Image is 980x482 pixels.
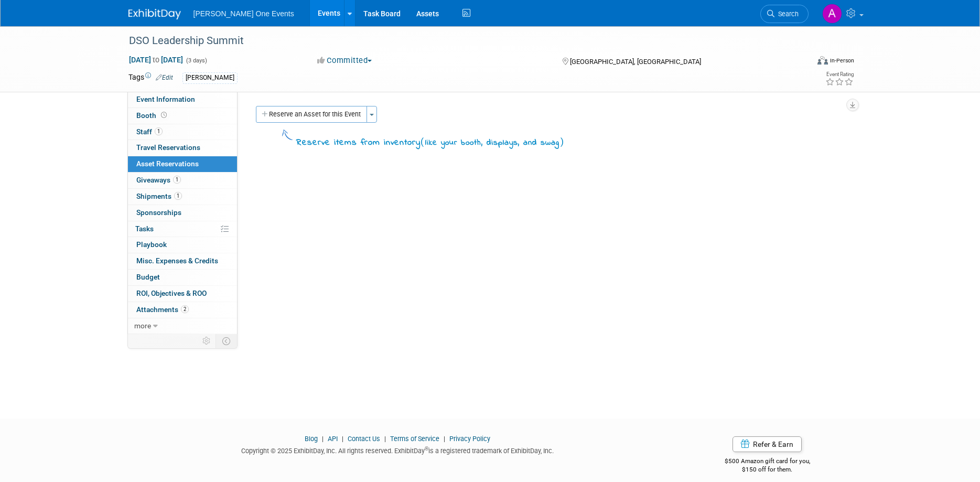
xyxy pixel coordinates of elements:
span: Playbook [136,240,167,249]
span: 1 [155,127,163,135]
a: more [128,318,237,334]
a: Playbook [128,237,237,253]
div: Copyright © 2025 ExhibitDay, Inc. All rights reserved. ExhibitDay is a registered trademark of Ex... [128,444,667,456]
a: Blog [305,435,318,443]
span: Event Information [136,95,195,103]
span: Booth [136,111,169,120]
a: Terms of Service [390,435,439,443]
div: In-Person [830,57,854,65]
a: API [328,435,338,443]
span: 1 [173,176,181,184]
a: Attachments2 [128,302,237,318]
div: $500 Amazon gift card for you, [683,450,852,474]
span: Tasks [135,224,154,233]
span: [GEOGRAPHIC_DATA], [GEOGRAPHIC_DATA] [570,58,701,66]
span: 2 [181,305,189,313]
span: Misc. Expenses & Credits [136,256,218,265]
span: Booth not reserved yet [159,111,169,119]
span: Asset Reservations [136,159,199,168]
a: Edit [156,74,173,81]
span: [PERSON_NAME] One Events [193,9,294,18]
span: to [151,56,161,64]
span: Staff [136,127,163,136]
td: Tags [128,72,173,84]
img: ExhibitDay [128,9,181,19]
span: Budget [136,273,160,281]
span: | [382,435,389,443]
span: | [339,435,346,443]
a: Refer & Earn [733,436,802,452]
span: Shipments [136,192,182,200]
span: Search [774,10,799,18]
button: Committed [314,55,376,66]
div: $150 off for them. [683,465,852,474]
a: Search [760,5,809,23]
div: Event Format [747,55,855,70]
span: 1 [174,192,182,200]
a: Giveaways1 [128,173,237,188]
a: Privacy Policy [449,435,490,443]
a: Misc. Expenses & Credits [128,253,237,269]
span: ( [421,136,425,147]
a: Travel Reservations [128,140,237,156]
a: Asset Reservations [128,156,237,172]
span: like your booth, displays, and swag [425,137,559,148]
span: | [441,435,448,443]
a: Budget [128,270,237,285]
div: DSO Leadership Summit [125,31,793,50]
span: (3 days) [185,57,207,64]
a: Contact Us [348,435,380,443]
img: Format-Inperson.png [817,56,828,65]
a: Sponsorships [128,205,237,221]
span: | [319,435,326,443]
div: [PERSON_NAME] [182,72,238,83]
button: Reserve an Asset for this Event [256,106,367,123]
td: Personalize Event Tab Strip [198,334,216,348]
a: Event Information [128,92,237,108]
a: Shipments1 [128,189,237,205]
sup: ® [425,446,428,452]
div: Reserve items from inventory [296,135,564,149]
td: Toggle Event Tabs [216,334,237,348]
span: Travel Reservations [136,143,200,152]
span: ROI, Objectives & ROO [136,289,207,297]
a: Booth [128,108,237,124]
img: Amanda Bartschi [822,4,842,24]
a: Staff1 [128,124,237,140]
div: Event Rating [825,72,854,77]
span: ) [559,136,564,147]
span: Giveaways [136,176,181,184]
span: Attachments [136,305,189,314]
a: Tasks [128,221,237,237]
span: more [134,322,151,330]
span: [DATE] [DATE] [128,55,184,65]
a: ROI, Objectives & ROO [128,286,237,302]
span: Sponsorships [136,208,181,217]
